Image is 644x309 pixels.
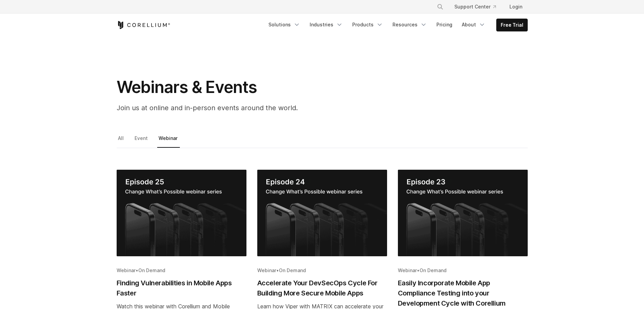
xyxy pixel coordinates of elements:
[398,267,528,274] div: •
[257,267,387,274] div: •
[504,1,528,13] a: Login
[432,19,456,31] a: Pricing
[133,134,150,148] a: Event
[420,267,447,273] span: On Demand
[117,267,246,274] div: •
[117,77,387,97] h1: Webinars & Events
[257,278,387,298] h2: Accelerate Your DevSecOps Cycle For Building More Secure Mobile Apps
[117,170,246,256] img: Finding Vulnerabilities in Mobile Apps Faster
[117,21,170,29] a: Corellium Home
[264,19,528,31] div: Navigation Menu
[257,170,387,256] img: Accelerate Your DevSecOps Cycle For Building More Secure Mobile Apps
[257,267,276,273] span: Webinar
[388,19,431,31] a: Resources
[117,278,246,298] h2: Finding Vulnerabilities in Mobile Apps Faster
[279,267,306,273] span: On Demand
[117,267,136,273] span: Webinar
[348,19,387,31] a: Products
[117,103,387,113] p: Join us at online and in-person events around the world.
[449,1,501,13] a: Support Center
[264,19,304,31] a: Solutions
[497,19,527,31] a: Free Trial
[398,170,528,256] img: Easily Incorporate Mobile App Compliance Testing into your Development Cycle with Corellium
[306,19,347,31] a: Industries
[398,278,528,308] h2: Easily Incorporate Mobile App Compliance Testing into your Development Cycle with Corellium
[434,1,446,13] button: Search
[157,134,180,148] a: Webinar
[117,134,126,148] a: All
[458,19,490,31] a: About
[138,267,165,273] span: On Demand
[398,267,417,273] span: Webinar
[429,1,528,13] div: Navigation Menu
